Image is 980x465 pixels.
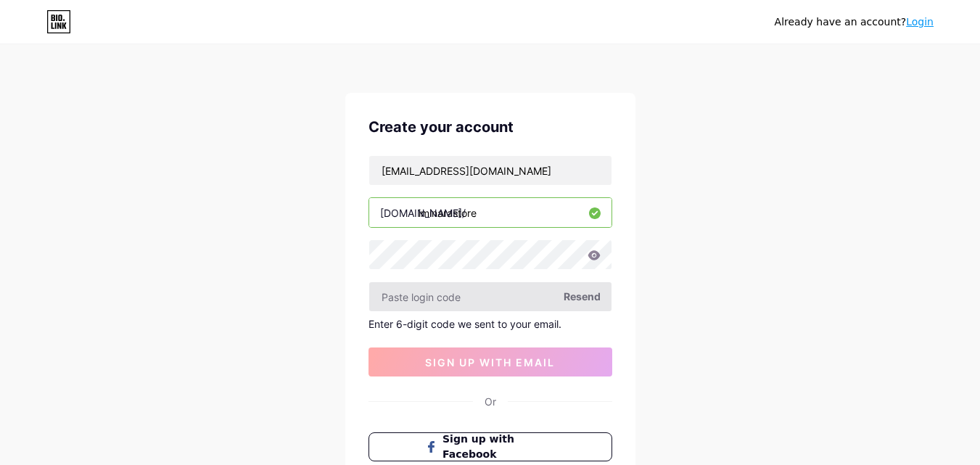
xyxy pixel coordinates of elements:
[368,347,612,376] button: sign up with email
[369,156,612,185] input: Email
[906,16,934,28] a: Login
[775,15,934,30] div: Already have an account?
[442,432,555,462] span: Sign up with Facebook
[425,356,555,369] span: sign up with email
[485,394,496,409] div: Or
[368,432,612,461] button: Sign up with Facebook
[380,205,466,221] div: [DOMAIN_NAME]/
[564,289,601,304] span: Resend
[369,198,612,227] input: username
[368,318,612,330] div: Enter 6-digit code we sent to your email.
[369,282,612,311] input: Paste login code
[368,116,612,138] div: Create your account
